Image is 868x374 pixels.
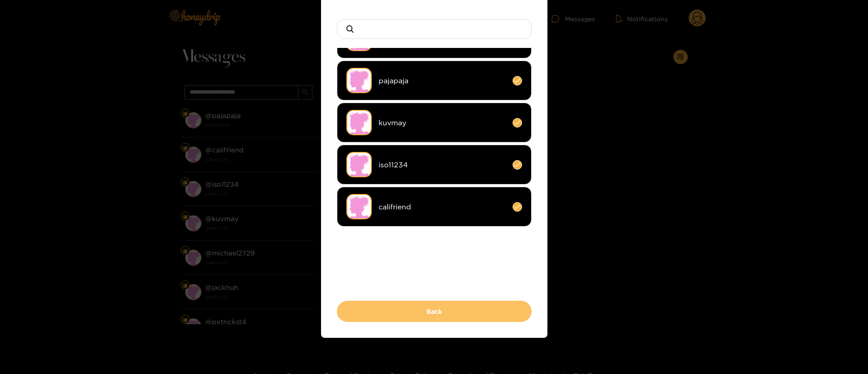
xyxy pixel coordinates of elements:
img: no-avatar.png [346,152,372,177]
img: no-avatar.png [346,68,372,93]
img: no-avatar.png [346,110,372,135]
button: Back [337,301,532,322]
span: pajapaja [379,76,506,86]
span: iso11234 [379,160,506,170]
span: kuvmay [379,118,506,128]
img: no-avatar.png [346,194,372,219]
span: califriend [379,202,506,212]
